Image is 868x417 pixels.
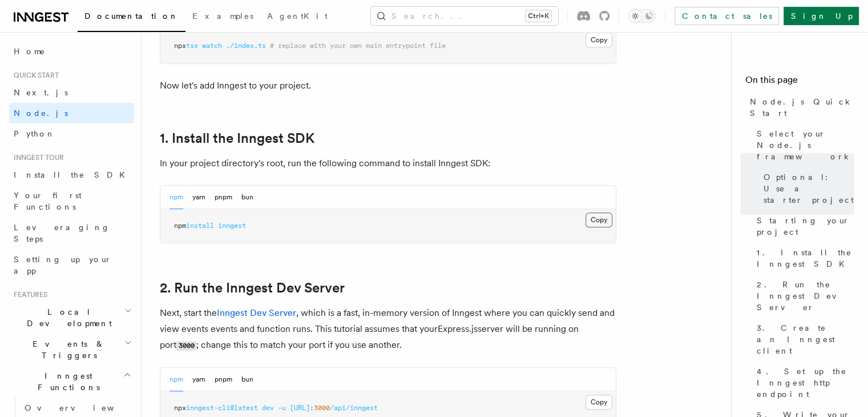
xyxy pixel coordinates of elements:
button: Events & Triggers [9,334,134,366]
button: yarn [192,368,205,391]
span: tsx [186,42,198,50]
a: Node.js Quick Start [745,91,854,123]
span: npx [174,42,186,50]
span: Install the SDK [14,170,132,179]
a: Optional: Use a starter project [759,167,854,210]
a: Python [9,123,134,144]
button: Search...Ctrl+K [371,7,558,25]
button: npm [169,186,183,209]
span: ./index.ts [226,42,266,50]
a: Next.js [9,82,134,103]
button: bun [241,186,253,209]
span: Python [14,129,55,138]
span: watch [202,42,222,50]
a: Setting up your app [9,249,134,281]
a: Home [9,41,134,62]
span: Setting up your app [14,255,112,275]
span: Your first Functions [14,191,82,211]
span: Home [14,46,46,57]
a: 2. Run the Inngest Dev Server [752,274,854,318]
code: 3000 [176,341,196,351]
button: Local Development [9,302,134,334]
button: Copy [586,33,612,47]
span: 3. Create an Inngest client [757,322,854,356]
span: Inngest tour [9,153,64,162]
a: 1. Install the Inngest SDK [160,130,314,146]
span: inngest [218,222,246,230]
a: Leveraging Steps [9,217,134,249]
span: dev [262,404,274,412]
a: Node.js [9,103,134,123]
span: 1. Install the Inngest SDK [757,247,854,270]
span: 4. Set up the Inngest http endpoint [757,366,854,400]
span: 2. Run the Inngest Dev Server [757,279,854,313]
span: [URL]: [290,404,314,412]
span: Node.js [14,109,68,118]
span: AgentKit [267,11,328,21]
p: In your project directory's root, run the following command to install Inngest SDK: [160,155,616,171]
span: Local Development [9,306,124,329]
a: 1. Install the Inngest SDK [752,242,854,274]
span: Overview [25,403,142,412]
span: Examples [192,11,253,21]
span: Documentation [84,11,179,21]
span: 3000 [314,404,330,412]
span: Next.js [14,88,68,97]
a: Sign Up [784,7,859,25]
button: pnpm [215,186,232,209]
span: /api/inngest [330,404,378,412]
p: Now let's add Inngest to your project. [160,78,616,94]
span: inngest-cli@latest [186,404,258,412]
span: Node.js Quick Start [750,96,854,119]
a: Install the SDK [9,165,134,185]
span: # replace with your own main entrypoint file [270,42,446,50]
a: 4. Set up the Inngest http endpoint [752,361,854,404]
a: Contact sales [675,7,779,25]
span: Quick start [9,71,59,80]
p: Next, start the , which is a fast, in-memory version of Inngest where you can quickly send and vi... [160,305,616,354]
button: pnpm [215,368,232,391]
button: Toggle dark mode [628,9,656,23]
a: Starting your project [752,210,854,242]
span: npm [174,222,186,230]
a: Select your Node.js framework [752,123,854,167]
a: Inngest Dev Server [217,307,296,318]
a: Documentation [78,3,185,32]
button: Inngest Functions [9,366,134,398]
kbd: Ctrl+K [526,10,551,22]
span: -u [278,404,286,412]
span: Events & Triggers [9,338,124,361]
a: Examples [185,3,260,31]
a: 3. Create an Inngest client [752,318,854,361]
button: Copy [586,212,612,227]
span: Starting your project [757,215,854,238]
a: 2. Run the Inngest Dev Server [160,280,345,296]
span: npx [174,404,186,412]
span: Leveraging Steps [14,223,110,243]
h4: On this page [745,73,854,91]
button: yarn [192,186,205,209]
span: Inngest Functions [9,370,123,393]
span: Select your Node.js framework [757,128,854,162]
a: AgentKit [260,3,334,31]
a: Your first Functions [9,185,134,217]
button: Copy [586,395,612,410]
button: npm [169,368,183,391]
span: Optional: Use a starter project [764,171,854,206]
span: Features [9,290,47,299]
span: install [186,222,214,230]
button: bun [241,368,253,391]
